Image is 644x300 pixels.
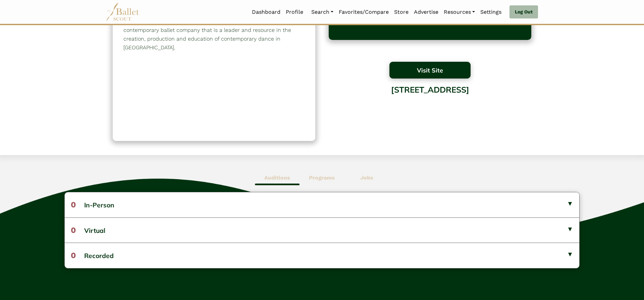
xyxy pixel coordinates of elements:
[391,5,411,19] a: Store
[411,5,441,19] a: Advertise
[389,62,471,79] button: Visit Site
[509,5,538,19] a: Log Out
[65,243,579,268] button: 0Recorded
[309,174,335,181] b: Programs
[441,5,478,19] a: Resources
[336,5,391,19] a: Favorites/Compare
[360,174,373,181] b: Jobs
[65,192,579,217] button: 0In-Person
[329,80,531,134] div: [STREET_ADDRESS]
[71,226,76,235] span: 0
[309,5,336,19] a: Search
[264,174,290,181] b: Auditions
[71,251,76,260] span: 0
[65,217,579,243] button: 0Virtual
[249,5,283,19] a: Dashboard
[71,200,76,209] span: 0
[478,5,504,19] a: Settings
[283,5,306,19] a: Profile
[123,17,305,52] p: An internationally acclaimed collaborative and creation-based contemporary ballet company that is...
